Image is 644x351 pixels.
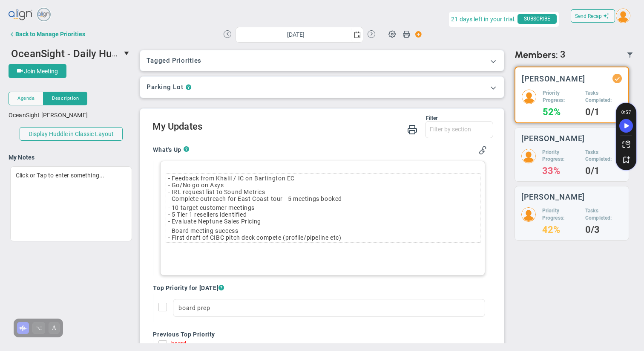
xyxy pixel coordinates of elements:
[627,52,633,58] span: Filter Updated Members
[147,57,497,64] h3: Tagged Priorities
[9,92,43,105] button: Agenda
[171,340,186,350] div: board
[15,31,85,38] div: Back to Manage Priorities
[153,284,486,292] h4: Top Priority for [DATE]
[451,14,516,25] span: 21 days left in your trial.
[542,226,579,234] h4: 42%
[9,112,88,119] span: OceanSight [PERSON_NAME]
[173,299,485,317] div: board prep
[585,90,622,104] h5: Tasks Completed:
[585,226,622,234] h4: 0/3
[542,167,579,175] h4: 33%
[521,207,536,222] img: 206891.Person.photo
[10,166,132,241] div: Click or Tap to enter something...
[543,108,579,116] h4: 52%
[152,115,437,121] div: Filter
[152,121,493,133] h2: My Updates
[153,146,183,154] h4: What's Up
[166,174,480,203] td: - Feedback from Khalil / IC on Bartington EC - Go/No go on Axys - IRL request list to Sound Metri...
[585,167,622,175] h4: 0/1
[522,90,536,104] img: 204746.Person.photo
[24,68,58,75] span: Join Meeting
[9,64,66,78] button: Join Meeting
[425,122,493,137] input: Filter by section
[575,13,602,19] span: Send Recap
[542,207,579,222] h5: Priority Progress:
[52,95,79,102] span: Description
[20,127,123,141] button: Display Huddle in Classic Layout
[616,9,630,23] img: 204746.Person.photo
[351,27,363,42] span: select
[11,46,132,60] span: OceanSight - Daily Huddle
[560,49,566,61] span: 3
[585,149,622,163] h5: Tasks Completed:
[166,226,480,242] td: - Board meeting success - First draft of CIBC pitch deck compete (profile/pipeline etc)
[147,83,183,91] h3: Parking Lot
[411,29,422,40] span: Action Button
[515,49,558,61] span: Members:
[166,203,480,226] td: - 10 target customer meetings - 5 Tier 1 resellers identified - Evaluate Neptune Sales Pricing
[517,14,557,24] span: SUBSCRIBE
[384,26,400,42] span: Huddle Settings
[9,26,85,43] button: Back to Manage Priorities
[542,149,579,163] h5: Priority Progress:
[571,9,615,23] button: Send Recap
[521,149,536,163] img: 204747.Person.photo
[9,154,134,161] h4: My Notes
[153,331,486,338] h4: Previous Top Priority
[543,90,579,104] h5: Priority Progress:
[521,193,585,201] h3: [PERSON_NAME]
[585,108,622,116] h4: 0/1
[407,124,417,134] span: Print My Huddle Updates
[17,95,34,102] span: Agenda
[121,46,134,61] span: select
[521,134,585,142] h3: [PERSON_NAME]
[43,92,87,105] button: Description
[585,207,622,222] h5: Tasks Completed:
[614,75,620,81] div: Updated Status
[402,30,410,42] span: Print Huddle
[9,6,33,23] img: align-logo.svg
[522,75,586,83] h3: [PERSON_NAME]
